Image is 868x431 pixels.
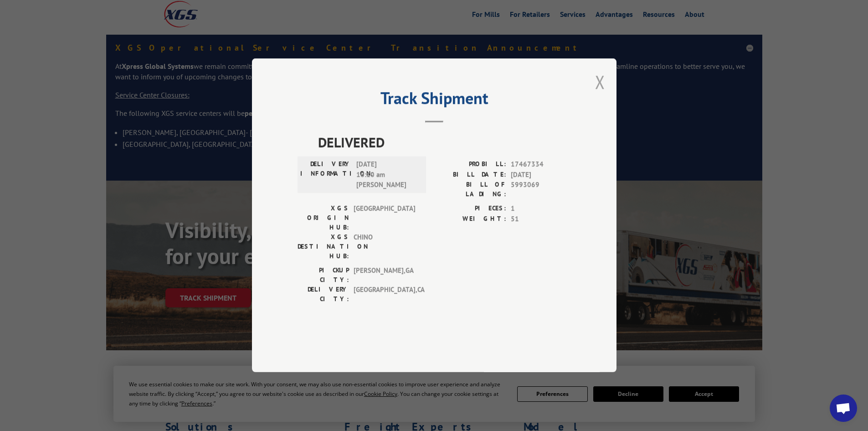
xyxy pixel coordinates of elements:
[434,170,506,180] label: BILL DATE:
[511,204,571,214] span: 1
[298,285,349,304] label: DELIVERY CITY:
[354,285,415,304] span: [GEOGRAPHIC_DATA] , CA
[434,204,506,214] label: PIECES:
[354,266,415,285] span: [PERSON_NAME] , GA
[595,70,605,94] button: Close modal
[434,180,506,199] label: BILL OF LADING:
[354,204,415,233] span: [GEOGRAPHIC_DATA]
[511,170,571,180] span: [DATE]
[298,204,349,233] label: XGS ORIGIN HUB:
[300,160,352,191] label: DELIVERY INFORMATION:
[354,233,415,261] span: CHINO
[298,266,349,285] label: PICKUP CITY:
[511,160,571,170] span: 17467334
[298,233,349,261] label: XGS DESTINATION HUB:
[356,160,418,191] span: [DATE] 10:10 am [PERSON_NAME]
[434,214,506,224] label: WEIGHT:
[318,132,571,153] span: DELIVERED
[434,160,506,170] label: PROBILL:
[830,395,857,422] a: Open chat
[511,214,571,224] span: 51
[298,92,571,109] h2: Track Shipment
[511,180,571,199] span: 5993069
